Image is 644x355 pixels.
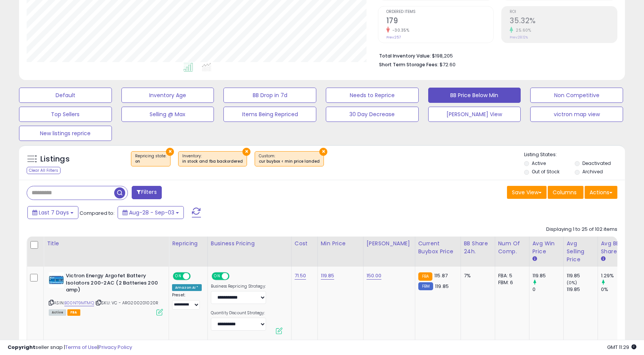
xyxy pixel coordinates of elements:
span: $72.60 [440,61,456,68]
small: (0%) [567,280,577,286]
div: FBM: 6 [498,279,523,286]
img: 41Mwx+DJHWL._SL40_.jpg [49,272,64,288]
a: Terms of Use [65,344,97,351]
b: Total Inventory Value: [379,53,431,59]
div: Repricing [172,240,204,248]
label: Deactivated [582,160,611,166]
a: Privacy Policy [99,344,132,351]
div: 119.85 [532,272,563,279]
a: B00NT9MTMQ [64,300,94,306]
div: 119.85 [567,286,598,293]
button: × [242,148,250,156]
b: Victron Energy Argofet Battery Isolators 200-2AC (2 Batteries 200 amp) [66,272,158,296]
div: Current Buybox Price [418,240,457,256]
div: cur buybox < min price landed [259,159,320,164]
small: 25.60% [513,27,531,33]
span: OFF [228,273,240,280]
div: seller snap | | [8,344,132,351]
div: BB Share 24h. [464,240,492,256]
button: Needs to Reprice [326,88,419,103]
label: Quantity Discount Strategy: [211,310,266,316]
a: 71.50 [295,272,306,280]
span: ON [174,273,183,280]
div: Num of Comp. [498,240,526,256]
div: ASIN: [49,272,163,315]
button: New listings reprice [19,126,112,141]
strong: Copyright [8,344,35,351]
span: ROI [510,10,617,14]
span: Custom: [259,153,320,165]
span: Repricing state : [135,153,166,165]
div: Clear All Filters [27,167,61,174]
small: Prev: 28.12% [510,35,528,40]
button: 30 Day Decrease [326,107,419,122]
a: 150.00 [367,272,382,280]
div: 0% [601,286,632,293]
span: Ordered Items [386,10,494,14]
button: Columns [548,186,583,199]
small: FBA [418,272,432,281]
button: Selling @ Max [121,107,214,122]
span: Compared to: [80,209,115,217]
span: All listings currently available for purchase on Amazon [49,309,66,316]
button: × [319,148,327,156]
span: 2025-09-11 11:29 GMT [607,344,636,351]
div: Displaying 1 to 25 of 102 items [546,226,617,233]
label: Active [532,160,546,166]
div: Preset: [172,293,202,310]
h5: Listings [40,154,70,165]
div: 1.29% [601,272,632,279]
li: $198,205 [379,51,612,60]
button: Non Competitive [530,88,623,103]
label: Out of Stock [532,168,560,175]
small: FBM [418,282,433,290]
div: 7% [464,272,489,279]
span: 119.85 [435,283,449,290]
div: Business Pricing [211,240,288,248]
button: × [166,148,174,156]
button: Aug-28 - Sep-03 [118,206,184,219]
p: Listing States: [524,151,625,158]
div: Avg Selling Price [567,240,595,264]
div: Cost [295,240,314,248]
label: Business Repricing Strategy: [211,284,266,289]
span: Inventory : [182,153,243,165]
button: Filters [132,186,161,199]
span: ON [212,273,222,280]
div: Avg BB Share [601,240,629,256]
div: FBA: 5 [498,272,523,279]
button: BB Price Below Min [428,88,521,103]
small: Prev: 257 [386,35,401,40]
div: in stock and fba backordered [182,159,243,164]
span: | SKU: VC - ARG200201020R [95,300,158,306]
button: victron map view [530,107,623,122]
h2: 179 [386,16,494,27]
button: Items Being Repriced [223,107,316,122]
div: 0 [532,286,563,293]
div: on [135,159,166,164]
button: Top Sellers [19,107,112,122]
small: -30.35% [390,27,410,33]
span: FBA [67,309,80,316]
button: BB Drop in 7d [223,88,316,103]
div: Title [47,240,166,248]
div: Min Price [321,240,360,248]
button: Save View [507,186,547,199]
button: Default [19,88,112,103]
b: Short Term Storage Fees: [379,61,438,68]
div: Avg Win Price [532,240,560,256]
span: Columns [553,189,577,196]
h2: 35.32% [510,16,617,27]
span: 115.87 [434,272,448,279]
label: Archived [582,168,603,175]
span: OFF [190,273,202,280]
div: Amazon AI * [172,284,202,291]
small: Avg Win Price. [532,256,537,262]
span: Aug-28 - Sep-03 [129,209,174,216]
button: Inventory Age [121,88,214,103]
button: Last 7 Days [27,206,78,219]
div: [PERSON_NAME] [367,240,412,248]
small: Avg BB Share. [601,256,606,262]
a: 119.85 [321,272,335,280]
button: [PERSON_NAME] View [428,107,521,122]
